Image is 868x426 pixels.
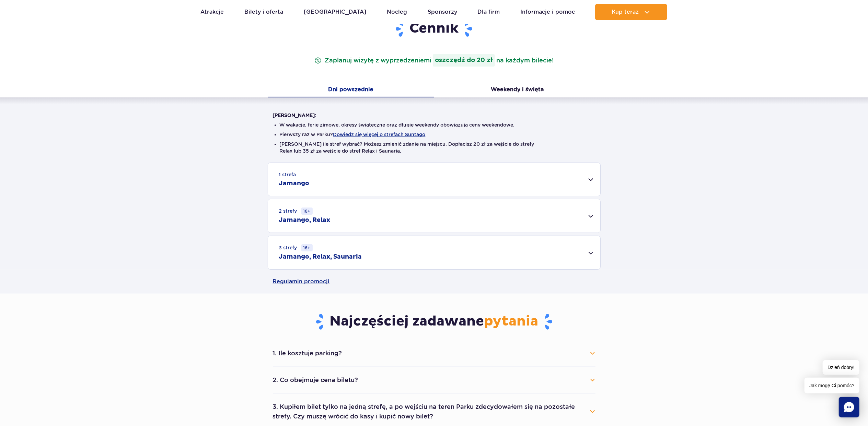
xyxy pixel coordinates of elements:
[280,141,589,154] li: [PERSON_NAME] ile stref wybrać? Możesz zmienić zdanie na miejscu. Dopłacisz 20 zł za wejście do s...
[273,113,316,118] strong: [PERSON_NAME]:
[477,4,500,20] a: Dla firm
[433,54,495,67] strong: oszczędź do 20 zł
[273,20,595,38] h1: Cennik
[279,208,313,215] small: 2 strefy
[201,4,224,20] a: Atrakcje
[273,270,595,294] a: Regulamin promocji
[244,4,283,20] a: Bilety i oferta
[279,179,310,188] h2: Jamango
[333,132,426,137] button: Dowiedz się więcej o strefach Suntago
[595,4,667,20] button: Kup teraz
[279,216,331,224] h2: Jamango, Relax
[301,208,313,215] small: 16+
[387,4,407,20] a: Nocleg
[279,253,362,261] h2: Jamango, Relax, Saunaria
[268,83,434,97] button: Dni powszednie
[434,83,601,97] button: Weekendy i święta
[279,244,313,251] small: 3 strefy
[279,171,296,178] small: 1 strefa
[273,372,595,388] button: 2. Co obejmuje cena biletu?
[839,397,859,417] div: Chat
[280,121,589,128] li: W wakacje, ferie zimowe, okresy świąteczne oraz długie weekendy obowiązują ceny weekendowe.
[280,131,589,138] li: Pierwszy raz w Parku?
[520,4,575,20] a: Informacje i pomoc
[301,244,313,251] small: 16+
[484,313,539,330] span: pytania
[313,54,555,67] p: Zaplanuj wizytę z wyprzedzeniem na każdym bilecie!
[304,4,367,20] a: [GEOGRAPHIC_DATA]
[273,313,595,331] h3: Najczęściej zadawane
[273,399,595,424] button: 3. Kupiłem bilet tylko na jedną strefę, a po wejściu na teren Parku zdecydowałem się na pozostałe...
[612,9,639,15] span: Kup teraz
[428,4,457,20] a: Sponsorzy
[273,346,595,361] button: 1. Ile kosztuje parking?
[805,378,859,393] span: Jak mogę Ci pomóc?
[823,360,859,375] span: Dzień dobry!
